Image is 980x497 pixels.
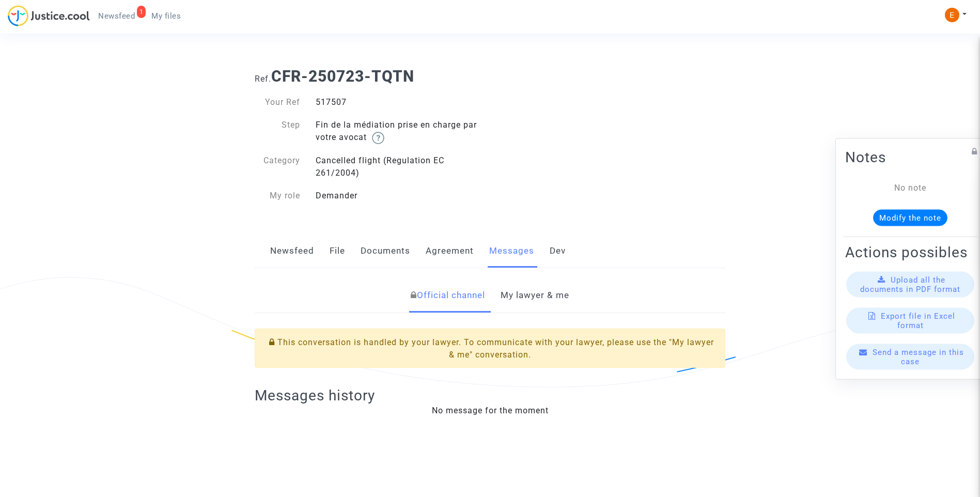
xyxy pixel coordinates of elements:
button: Modify the note [873,210,947,226]
div: Cancelled flight (Regulation EC 261/2004) [308,154,490,179]
div: Your Ref [247,96,308,108]
span: My files [151,11,181,21]
a: Messages [489,234,534,268]
h2: Actions possibles [845,243,975,261]
div: Fin de la médiation prise en charge par votre avocat [308,119,490,144]
div: No note [861,182,960,194]
div: 517507 [308,96,490,108]
div: No message for the moment [255,405,725,417]
a: Official channel [411,278,485,313]
img: ACg8ocIeiFvHKe4dA5oeRFd_CiCnuxWUEc1A2wYhRJE3TTWt=s96-c [945,8,959,22]
h2: Messages history [255,386,725,405]
a: File [330,234,345,268]
a: My lawyer & me [501,278,569,313]
h2: Notes [845,148,975,166]
b: CFR-250723-TQTN [271,67,414,85]
div: Category [247,154,308,179]
span: Newsfeed [98,11,135,21]
div: Demander [308,190,490,202]
a: 1Newsfeed [90,8,143,24]
div: This conversation is handled by your lawyer. To communicate with your lawyer, please use the "My ... [255,329,725,368]
a: Dev [550,234,566,268]
span: Send a message in this case [873,348,964,366]
div: Step [247,119,308,144]
a: Agreement [426,234,474,268]
img: jc-logo.svg [8,5,90,26]
a: Documents [361,234,410,268]
div: 1 [137,6,146,18]
span: Ref. [255,74,271,84]
span: Upload all the documents in PDF format [860,275,960,294]
span: Export file in Excel format [881,312,955,330]
div: My role [247,190,308,202]
img: help.svg [372,132,384,144]
a: My files [143,8,189,24]
a: Newsfeed [270,234,314,268]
